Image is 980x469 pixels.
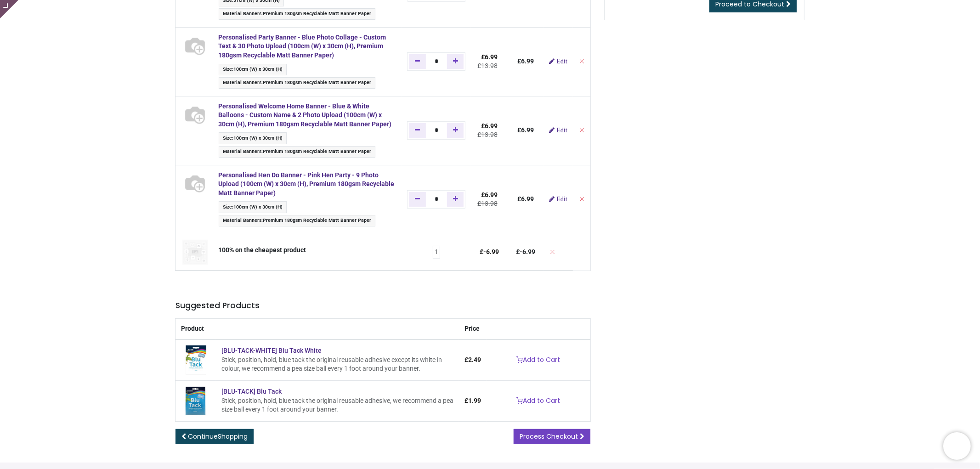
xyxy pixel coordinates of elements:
span: Premium 180gsm Recyclable Matt Banner Paper [263,11,371,17]
a: Add to Cart [510,352,566,368]
a: Add one [447,123,464,138]
a: [BLU-TACK-WHITE] Blu Tack White [221,347,322,354]
span: 100cm (W) x 30cm (H) [233,135,283,141]
span: Material Banners [223,11,261,17]
b: £ [517,195,534,203]
span: Size [223,66,232,72]
span: : [219,215,376,226]
span: £ [480,248,499,255]
span: : [219,201,287,213]
span: £ [465,397,481,404]
span: Edit [556,58,567,64]
span: Premium 180gsm Recyclable Matt Banner Paper [263,79,371,85]
a: Add to Cart [510,393,566,409]
span: : [219,64,287,75]
span: £ [481,53,498,61]
h5: Suggested Products [176,300,590,311]
th: Product [176,319,459,339]
span: Material Banners [223,148,261,154]
span: 2.49 [468,356,481,363]
a: Remove one [409,192,426,207]
b: £ [516,248,535,255]
span: 1 [435,248,438,257]
span: 1.99 [468,397,481,404]
span: -﻿6.99 [483,248,499,255]
a: Personalised Party Banner - Blue Photo Collage - Custom Text & 30 Photo Upload (100cm (W) x 30cm ... [219,34,386,59]
span: Shopping [218,432,248,441]
a: Personalised Welcome Home Banner - Blue & White Balloons - Custom Name & 2 Photo Upload (100cm (W... [219,102,392,128]
del: £ [477,131,498,138]
span: Material Banners [223,79,261,85]
span: Process Checkout [520,432,578,441]
img: [BLU-TACK-WHITE] Blu Tack White [181,345,210,375]
span: Premium 180gsm Recyclable Matt Banner Paper [263,148,371,154]
a: Remove one [409,54,426,69]
img: S48801 - [BN-00866-100W30H-BANNER_NW] Personalised Party Banner - Blue Photo Collage - Custom Tex... [182,33,208,58]
span: : [219,8,376,20]
del: £ [477,62,498,69]
a: ContinueShopping [176,429,254,445]
span: 100cm (W) x 30cm (H) [233,204,283,210]
a: Personalised Hen Do Banner - Pink Hen Party - 9 Photo Upload (100cm (W) x 30cm (H), Premium 180gs... [219,171,395,197]
a: [BLU-TACK] Blu Tack [221,388,282,395]
a: Remove from cart [549,248,555,255]
a: Add one [447,192,464,207]
span: 6.99 [521,195,534,203]
span: 6.99 [485,191,498,198]
a: Remove from cart [578,195,585,203]
a: [BLU-TACK-WHITE] Blu Tack White [181,356,210,363]
span: £ [481,122,498,130]
span: : [219,132,287,144]
a: Add one [447,54,464,69]
span: 6.99 [485,53,498,61]
a: [BLU-TACK] Blu Tack [181,396,210,404]
div: Stick, position, hold, blue tack the original reusable adhesive, we recommend a pea size ball eve... [221,396,453,414]
div: Stick, position, hold, blue tack the original reusable adhesive except its white in colour, we re... [221,356,453,373]
strong: 100% on the cheapest product [219,246,306,254]
span: 13.98 [481,200,498,207]
span: -﻿6.99 [520,248,535,255]
span: Material Banners [223,217,261,223]
a: Remove one [409,123,426,138]
a: Edit [549,196,567,202]
span: £ [481,191,498,198]
span: 6.99 [485,122,498,130]
img: S48801 - [BN-00417-100W30H-BANNER_NW] Personalised Hen Do Banner - Pink Hen Party - 9 Photo Uploa... [182,171,208,196]
iframe: Brevo live chat [943,432,971,460]
span: 13.98 [481,131,498,138]
span: 13.98 [481,62,498,69]
span: : [219,146,376,158]
a: Remove from cart [578,57,585,65]
span: Continue [188,432,248,441]
b: £ [517,57,534,65]
span: 6.99 [521,57,534,65]
a: Process Checkout [514,429,590,445]
img: 100% on the cheapest product [182,240,208,265]
a: Edit [549,58,567,64]
span: : [219,77,376,89]
span: 6.99 [521,126,534,134]
span: Premium 180gsm Recyclable Matt Banner Paper [263,217,371,223]
span: 100cm (W) x 30cm (H) [233,66,283,72]
img: S48801 - [BN-02356-100W30H-BANNER_NW] Personalised Welcome Home Banner - Blue & White Balloons - ... [182,102,208,127]
th: Price [459,319,487,339]
span: Edit [556,127,567,133]
span: Size [223,204,232,210]
span: £ [465,356,481,363]
a: Edit [549,127,567,133]
b: £ [517,126,534,134]
img: [BLU-TACK] Blu Tack [181,386,210,416]
span: Size [223,135,232,141]
span: Edit [556,196,567,202]
del: £ [477,200,498,207]
a: Remove from cart [578,126,585,134]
